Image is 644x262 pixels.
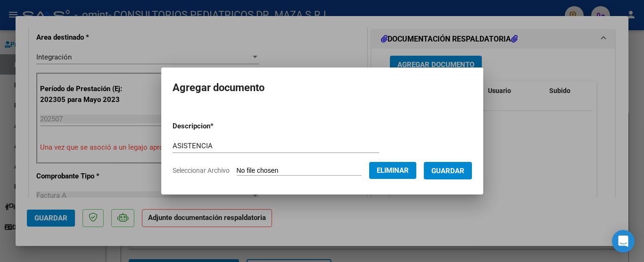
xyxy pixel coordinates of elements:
[431,167,464,175] span: Guardar
[173,79,472,97] h2: Agregar documento
[377,166,409,175] span: Eliminar
[424,162,472,179] button: Guardar
[173,167,230,174] span: Seleccionar Archivo
[173,121,263,132] p: Descripcion
[369,162,416,179] button: Eliminar
[612,230,635,253] div: Open Intercom Messenger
